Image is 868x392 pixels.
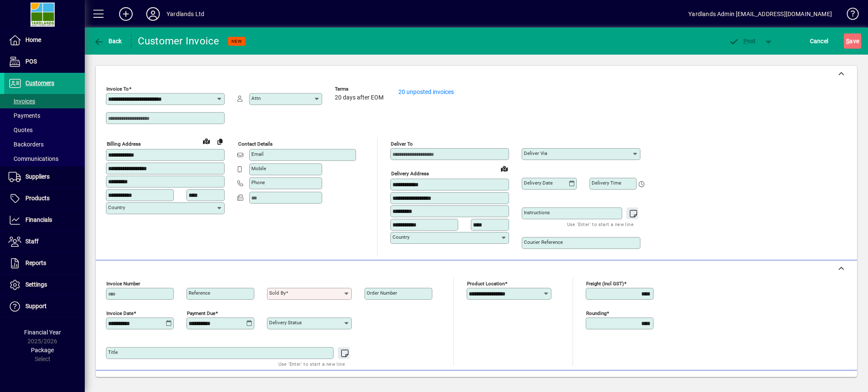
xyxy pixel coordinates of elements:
[562,375,612,390] button: Product History
[808,33,831,49] button: Cancel
[106,281,140,287] mat-label: Invoice number
[25,80,54,86] span: Customers
[31,347,54,353] span: Package
[4,123,85,137] a: Quotes
[231,39,242,44] span: NEW
[4,51,85,72] a: POS
[846,38,849,44] span: S
[4,296,85,317] a: Support
[8,127,33,133] span: Quotes
[498,162,511,175] a: View on map
[4,231,85,252] a: Staff
[4,94,85,108] a: Invoices
[4,188,85,209] a: Products
[251,151,264,157] mat-label: Email
[108,349,118,355] mat-label: Title
[524,150,547,156] mat-label: Deliver via
[524,239,563,245] mat-label: Courier Reference
[8,112,40,119] span: Payments
[269,320,302,326] mat-label: Delivery status
[94,38,122,44] span: Back
[25,195,50,202] span: Products
[586,281,624,287] mat-label: Freight (incl GST)
[200,134,213,148] a: View on map
[187,310,215,316] mat-label: Payment due
[167,7,204,21] div: Yardlands Ltd
[25,58,37,65] span: POS
[586,310,606,316] mat-label: Rounding
[85,33,131,49] app-page-header-button: Back
[4,210,85,231] a: Financials
[4,253,85,274] a: Reports
[8,98,35,105] span: Invoices
[213,135,227,148] button: Copy to Delivery address
[524,180,553,186] mat-label: Delivery date
[251,166,266,171] mat-label: Mobile
[8,141,44,148] span: Backorders
[567,219,634,229] mat-hint: Use 'Enter' to start a new line
[25,259,46,266] span: Reports
[799,375,834,389] span: Product
[278,359,345,369] mat-hint: Use 'Enter' to start a new line
[592,180,621,186] mat-label: Delivery time
[391,141,413,147] mat-label: Deliver To
[4,166,85,188] a: Suppliers
[4,30,85,51] a: Home
[139,6,167,22] button: Profile
[112,6,139,22] button: Add
[844,33,861,49] button: Save
[92,33,124,49] button: Back
[335,94,384,101] span: 20 days after EOM
[743,38,747,44] span: P
[108,204,125,210] mat-label: Country
[566,375,609,389] span: Product History
[4,152,85,166] a: Communications
[251,95,261,101] mat-label: Attn
[795,375,838,390] button: Product
[729,38,756,44] span: ost
[25,281,47,288] span: Settings
[269,290,286,296] mat-label: Sold by
[524,210,550,215] mat-label: Instructions
[4,137,85,152] a: Backorders
[25,238,39,245] span: Staff
[106,310,134,316] mat-label: Invoice date
[688,7,832,21] div: Yardlands Admin [EMAIL_ADDRESS][DOMAIN_NAME]
[4,108,85,123] a: Payments
[398,88,454,95] a: 20 unposted invoices
[24,329,61,336] span: Financial Year
[467,281,505,287] mat-label: Product location
[367,290,397,296] mat-label: Order number
[25,36,41,43] span: Home
[724,33,760,49] button: Post
[810,34,829,48] span: Cancel
[106,86,129,92] mat-label: Invoice To
[25,173,50,180] span: Suppliers
[392,234,409,240] mat-label: Country
[138,34,220,48] div: Customer Invoice
[8,155,58,162] span: Communications
[251,179,265,185] mat-label: Phone
[840,2,857,29] a: Knowledge Base
[335,86,386,92] span: Terms
[846,34,859,48] span: ave
[4,274,85,295] a: Settings
[25,216,52,223] span: Financials
[189,290,210,296] mat-label: Reference
[25,303,47,309] span: Support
